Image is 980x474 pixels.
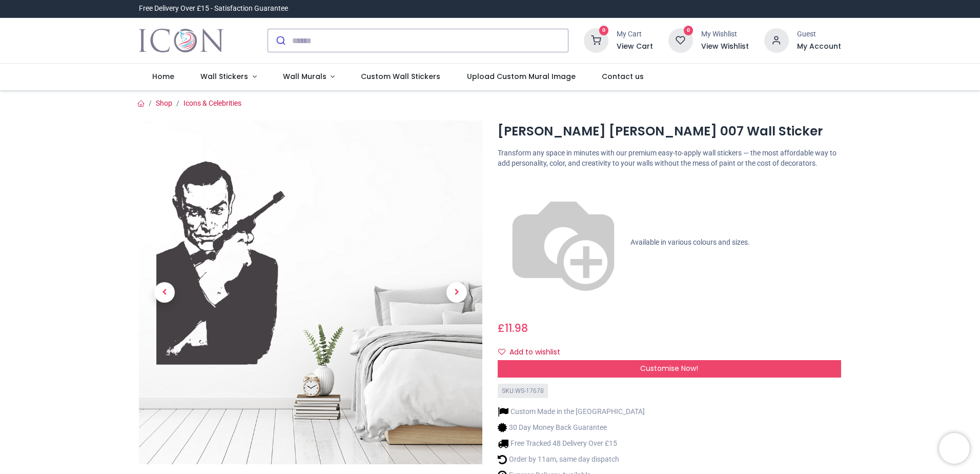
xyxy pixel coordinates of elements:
button: Submit [268,29,292,52]
a: View Wishlist [701,42,749,52]
a: Wall Stickers [187,64,270,90]
img: color-wheel.png [498,177,629,308]
span: Wall Stickers [200,71,248,82]
a: 0 [668,36,693,44]
a: Next [431,172,482,413]
p: Transform any space in minutes with our premium easy-to-apply wall stickers — the most affordable... [498,148,841,168]
a: Logo of Icon Wall Stickers [139,26,223,55]
span: Customise Now! [640,363,698,373]
a: My Account [797,42,841,52]
iframe: Customer reviews powered by Trustpilot [626,4,841,14]
span: Wall Murals [283,71,326,82]
iframe: Brevo live chat [939,433,970,464]
div: SKU: WS-17678 [498,384,548,399]
span: Contact us [602,71,644,82]
a: Wall Murals [270,64,348,90]
span: Custom Wall Stickers [361,71,440,82]
a: View Cart [617,42,653,52]
div: My Wishlist [701,29,749,39]
a: Shop [156,99,172,107]
span: Available in various colours and sizes. [630,238,750,246]
span: 11.98 [505,321,528,335]
span: Upload Custom Mural Image [467,71,576,82]
span: Previous [154,282,175,303]
img: Sean Connery James Bond 007 Wall Sticker [139,121,482,464]
span: Next [446,282,467,303]
span: Home [152,71,174,82]
a: Icons & Celebrities [183,99,241,107]
button: Add to wishlistAdd to wishlist [498,344,569,361]
span: £ [498,321,528,335]
li: Order by 11am, same day dispatch [498,454,645,465]
img: Icon Wall Stickers [139,26,223,55]
div: Free Delivery Over £15 - Satisfaction Guarantee [139,4,288,14]
a: 0 [584,36,608,44]
li: Custom Made in the [GEOGRAPHIC_DATA] [498,406,645,417]
h1: [PERSON_NAME] [PERSON_NAME] 007 Wall Sticker [498,123,841,140]
div: Guest [797,29,841,39]
li: Free Tracked 48 Delivery Over £15 [498,438,645,449]
div: My Cart [617,29,653,39]
a: Previous [139,172,190,413]
sup: 0 [684,26,693,35]
i: Add to wishlist [498,348,505,355]
li: 30 Day Money Back Guarantee [498,422,645,433]
sup: 0 [599,26,609,35]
